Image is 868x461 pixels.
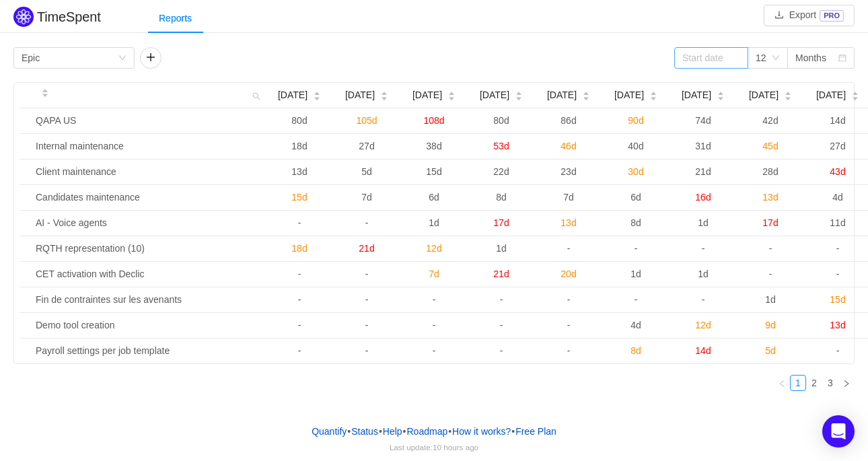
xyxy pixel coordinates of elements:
span: 90d [628,115,643,126]
div: Sort [649,90,657,99]
a: Help [382,421,403,441]
span: 7d [361,192,372,203]
span: 15d [291,192,307,203]
span: - [433,345,436,356]
span: 28d [762,166,778,177]
span: [DATE] [547,88,577,102]
span: 20d [560,269,576,279]
span: Last update: [390,443,478,452]
span: 4d [630,320,641,330]
i: icon: caret-up [448,90,456,94]
button: How it works? [451,421,511,441]
span: 31d [695,141,711,151]
td: Internal maintenance [30,134,266,159]
a: Quantify [311,421,347,441]
span: 17d [762,217,778,228]
span: - [635,243,638,254]
span: - [567,294,571,305]
div: Sort [851,90,859,99]
span: 1d [765,294,776,305]
li: Next Page [838,375,855,391]
span: 23d [560,166,576,177]
span: [DATE] [816,88,846,102]
a: 2 [807,376,822,390]
span: • [403,426,406,437]
div: Sort [447,90,456,99]
span: 80d [291,115,307,126]
span: 30d [628,166,643,177]
span: - [500,345,503,356]
span: - [702,243,705,254]
span: 6d [429,192,439,203]
i: icon: caret-down [785,95,792,99]
span: 42d [762,115,778,126]
td: CET activation with Declic [30,262,266,287]
span: 12d [695,320,711,330]
i: icon: down [772,54,780,63]
td: Payroll settings per job template [30,339,266,363]
span: [DATE] [749,88,779,102]
i: icon: caret-down [650,95,657,99]
i: icon: calendar [838,54,846,63]
span: 86d [560,115,576,126]
span: 108d [423,115,444,126]
span: - [567,320,571,330]
span: 1d [698,217,709,228]
div: Sort [313,90,321,99]
span: - [500,320,503,330]
i: icon: caret-down [314,95,321,99]
span: - [433,294,436,305]
span: - [635,294,638,305]
span: [DATE] [412,88,442,102]
span: [DATE] [614,88,644,102]
span: 18d [291,141,307,151]
button: Free Plan [515,421,557,441]
i: icon: caret-up [515,90,523,94]
span: • [379,426,382,437]
div: Sort [717,90,725,99]
span: 5d [361,166,372,177]
span: 21d [493,269,509,279]
i: icon: right [842,380,851,388]
li: 3 [822,375,838,391]
span: 7d [429,269,439,279]
span: 9d [765,320,776,330]
input: Start date [674,47,748,69]
i: icon: caret-up [42,87,49,91]
i: icon: caret-down [852,95,859,99]
div: Sort [41,87,49,96]
div: Sort [784,90,792,99]
div: Sort [380,90,388,99]
li: 1 [790,375,806,391]
i: icon: down [118,54,126,63]
div: Epic [22,48,40,68]
i: icon: caret-down [448,95,456,99]
span: - [836,269,840,279]
span: 105d [356,115,377,126]
span: 13d [762,192,778,203]
div: Open Intercom Messenger [822,415,855,448]
span: [DATE] [480,88,509,102]
i: icon: caret-down [515,95,523,99]
span: 15d [830,294,845,305]
div: 12 [756,48,766,68]
span: - [567,345,571,356]
span: 1d [496,243,507,254]
span: 14d [695,345,711,356]
td: QAPA US [30,108,266,134]
span: - [298,269,301,279]
a: Roadmap [406,421,449,441]
span: 1d [429,217,439,228]
i: icon: caret-down [381,95,388,99]
span: - [298,345,301,356]
span: • [511,426,515,437]
span: [DATE] [278,88,308,102]
span: 8d [630,345,641,356]
span: 18d [291,243,307,254]
span: 40d [628,141,643,151]
span: - [500,294,503,305]
i: icon: caret-down [42,92,49,96]
td: Candidates maintenance [30,185,266,211]
span: [DATE] [345,88,375,102]
td: RQTH representation (10) [30,236,266,262]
